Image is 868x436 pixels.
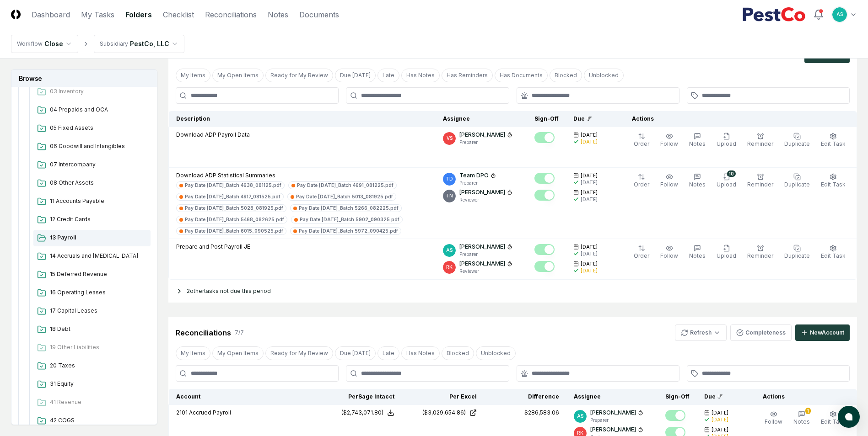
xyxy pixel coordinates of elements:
[782,171,812,191] button: Duplicate
[11,70,157,87] h3: Browse
[632,131,651,150] button: Order
[534,261,555,272] button: Mark complete
[632,171,651,191] button: Order
[717,252,736,259] span: Upload
[33,138,151,155] a: 06 Goodwill and Intangibles
[745,171,775,191] button: Reminder
[168,280,857,303] div: 2 other tasks not due this period
[534,244,555,255] button: Mark complete
[459,131,505,139] p: [PERSON_NAME]
[784,181,810,188] span: Duplicate
[50,362,147,370] span: 20 Taxes
[810,329,844,337] div: New Account
[581,138,598,145] div: [DATE]
[805,408,811,414] div: 1
[319,389,402,405] th: Per Sage Intacct
[212,69,264,82] button: My Open Items
[335,69,376,82] button: Due Today
[782,243,812,262] button: Duplicate
[446,247,453,254] span: AS
[33,193,151,210] a: 11 Accounts Payable
[11,35,184,53] nav: breadcrumb
[581,179,598,186] div: [DATE]
[291,216,403,223] a: Pay Date [DATE]_Batch 5902_090325.pdf
[299,228,398,234] div: Pay Date [DATE]_Batch 5972_090425.pdf
[402,389,484,405] th: Per Excel
[422,409,466,417] div: ($3,029,654.86)
[341,409,394,417] button: ($2,743,071.80)
[377,69,399,82] button: Late
[50,179,147,187] span: 08 Other Assets
[584,69,624,82] button: Unblocked
[625,115,850,123] div: Actions
[300,216,399,223] div: Pay Date [DATE]_Batch 5902_090325.pdf
[33,102,151,118] a: 04 Prepaids and OCA
[687,171,707,191] button: Notes
[742,7,806,22] img: PestCo logo
[296,193,393,200] div: Pay Date [DATE]_Batch 5013_081925.pdf
[176,409,188,416] span: 2101
[11,10,21,19] img: Logo
[297,182,394,189] div: Pay Date [DATE]_Batch 4691_081225.pdf
[534,173,555,184] button: Mark complete
[205,9,257,20] a: Reconciliations
[792,409,812,428] button: 1Notes
[33,413,151,429] a: 42 COGS
[784,140,810,147] span: Duplicate
[176,346,210,360] button: My Items
[33,394,151,411] a: 41 Revenue
[660,140,678,147] span: Follow
[819,243,847,262] button: Edit Task
[50,252,147,260] span: 14 Accruals and OCL
[185,216,284,223] div: Pay Date [DATE]_Batch 5468_082625.pdf
[50,398,147,406] span: 41 Revenue
[715,243,738,262] button: Upload
[50,380,147,388] span: 31 Equity
[169,111,436,127] th: Description
[290,204,402,212] a: Pay Date [DATE]_Batch 5266_082225.pdf
[287,193,396,201] a: Pay Date [DATE]_Batch 5013_081925.pdf
[819,131,847,150] button: Edit Task
[265,69,333,82] button: Ready for My Review
[176,193,284,201] a: Pay Date [DATE]_Batch 4917_081525.pdf
[795,324,850,341] button: NewAccount
[50,234,147,242] span: 13 Payroll
[33,84,151,100] a: 03 Inventory
[176,69,210,82] button: My Items
[658,389,697,405] th: Sign-Off
[590,409,636,417] p: [PERSON_NAME]
[634,140,649,147] span: Order
[125,9,152,20] a: Folders
[581,261,598,267] span: [DATE]
[793,418,810,425] span: Notes
[185,182,281,189] div: Pay Date [DATE]_Batch 4638_081125.pdf
[717,140,736,147] span: Upload
[665,410,685,421] button: Mark complete
[446,175,453,182] span: TD
[100,40,128,48] div: Subsidiary
[50,160,147,169] span: 07 Intercompany
[176,393,313,401] div: Account
[712,416,728,423] div: [DATE]
[377,346,399,360] button: Late
[821,252,846,259] span: Edit Task
[459,180,496,186] p: Preparer
[32,9,70,20] a: Dashboard
[299,9,339,20] a: Documents
[33,230,151,246] a: 13 Payroll
[50,416,147,425] span: 42 COGS
[33,175,151,191] a: 08 Other Assets
[577,413,583,420] span: AS
[727,170,736,177] div: 10
[689,252,706,259] span: Notes
[687,131,707,150] button: Notes
[687,243,707,262] button: Notes
[176,171,428,180] p: Download ADP Statistical Summaries
[581,244,598,250] span: [DATE]
[712,409,728,416] span: [DATE]
[821,418,846,425] span: Edit Task
[442,346,474,360] button: Blocked
[401,346,440,360] button: Has Notes
[534,190,555,201] button: Mark complete
[821,140,846,147] span: Edit Task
